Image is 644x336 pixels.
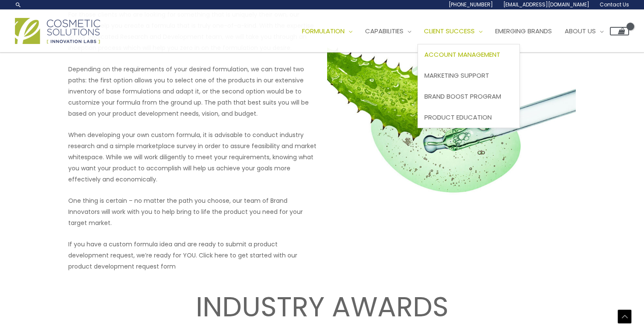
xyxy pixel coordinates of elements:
img: Cosmetic Solutions Logo [15,18,100,44]
span: About Us [565,26,596,35]
span: Client Success [424,26,475,35]
span: Product Education [424,113,492,122]
span: Brand Boost Program [424,92,501,101]
a: Capabilities [359,18,418,44]
span: Capabilities [365,26,403,35]
a: Search icon link [15,1,22,8]
img: Custom Formulation Program Image featuring a dropper and Aloe Gel [327,23,576,208]
a: Emerging Brands [489,18,558,44]
nav: Site Navigation [289,18,629,44]
p: Depending on the requirements of your desired formulation, we can travel two paths: the first opt... [68,64,317,119]
span: Marketing Support [424,71,489,80]
h2: INDUSTRY AWARDS [66,289,578,325]
p: If you have a custom formula idea and are ready to submit a product development request, we’re re... [68,239,317,272]
a: Marketing Support [418,65,519,86]
p: When developing your own custom formula, it is advisable to conduct industry research and a simpl... [68,129,317,185]
a: Formulation [296,18,359,44]
a: View Shopping Cart, empty [610,27,629,35]
span: Emerging Brands [495,26,552,35]
a: Product Education [418,107,519,128]
span: Formulation [302,26,345,35]
a: Account Management [418,44,519,65]
span: [EMAIL_ADDRESS][DOMAIN_NAME] [503,1,589,8]
a: About Us [558,18,610,44]
span: Contact Us [600,1,629,8]
span: [PHONE_NUMBER] [449,1,493,8]
a: Client Success [418,18,489,44]
span: Account Management [424,50,500,59]
a: Brand Boost Program [418,86,519,107]
p: One thing is certain – no matter the path you choose, our team of Brand Innovators will work with... [68,195,317,228]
